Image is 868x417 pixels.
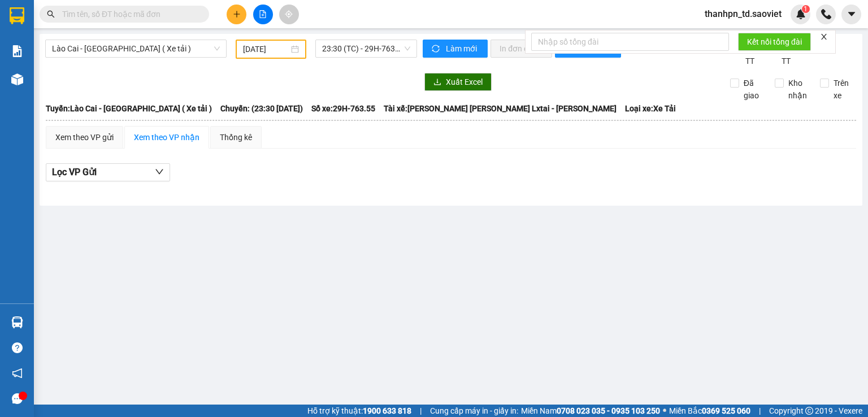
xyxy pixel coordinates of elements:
span: Làm mới [446,42,479,55]
span: aim [285,10,293,18]
div: Xem theo VP nhận [134,131,199,144]
span: down [155,167,164,176]
span: notification [12,368,23,379]
span: Loại xe: Xe Tải [625,102,676,115]
span: download [433,78,441,87]
input: Tìm tên, số ĐT hoặc mã đơn [62,8,196,20]
img: solution-icon [11,45,23,57]
img: phone-icon [821,9,831,19]
button: file-add [253,5,273,24]
span: Lọc VP Gửi [52,165,97,179]
span: Hỗ trợ kỹ thuật: [307,405,411,417]
span: close [820,33,828,41]
span: search [47,10,55,18]
span: plus [233,10,241,18]
button: In đơn chọn [491,40,552,58]
img: warehouse-icon [11,316,23,328]
b: Tuyến: Lào Cai - [GEOGRAPHIC_DATA] ( Xe tải ) [46,104,212,113]
span: caret-down [847,9,857,19]
span: message [12,393,23,404]
span: sync [432,45,441,54]
span: thanhpn_td.saoviet [696,7,791,21]
span: Chuyến: (23:30 [DATE]) [220,102,303,115]
span: Số xe: 29H-763.55 [311,102,375,115]
span: 23:30 (TC) - 29H-763.55 [322,40,411,57]
img: logo-vxr [10,7,24,24]
button: aim [279,5,299,24]
span: Kho nhận [784,77,811,102]
span: | [759,405,761,417]
button: caret-down [841,5,861,24]
span: Tài xế: [PERSON_NAME] [PERSON_NAME] Lxtai - [PERSON_NAME] [384,102,617,115]
span: question-circle [12,342,23,353]
strong: 0369 525 060 [702,406,750,415]
img: warehouse-icon [11,73,23,85]
span: ⚪️ [663,409,666,413]
span: | [420,405,422,417]
div: Thống kê [220,131,252,144]
input: 22/11/2022 [243,43,288,55]
button: syncLàm mới [423,40,488,58]
span: Miền Bắc [669,405,750,417]
span: file-add [259,10,267,18]
button: Kết nối tổng đài [738,33,811,51]
sup: 1 [802,5,810,13]
button: Lọc VP Gửi [46,163,170,181]
div: Xem theo VP gửi [55,131,114,144]
span: Trên xe [829,77,857,102]
strong: 0708 023 035 - 0935 103 250 [557,406,660,415]
span: copyright [805,407,813,415]
span: Đã giao [739,77,767,102]
span: Cung cấp máy in - giấy in: [430,405,518,417]
span: 1 [804,5,808,13]
span: Kết nối tổng đài [747,36,802,48]
span: Miền Nam [521,405,660,417]
span: Lào Cai - Hà Nội ( Xe tải ) [52,40,220,57]
button: plus [227,5,246,24]
img: icon-new-feature [796,9,806,19]
button: downloadXuất Excel [424,73,492,91]
strong: 1900 633 818 [363,406,411,415]
input: Nhập số tổng đài [531,33,729,51]
span: Xuất Excel [446,76,483,88]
